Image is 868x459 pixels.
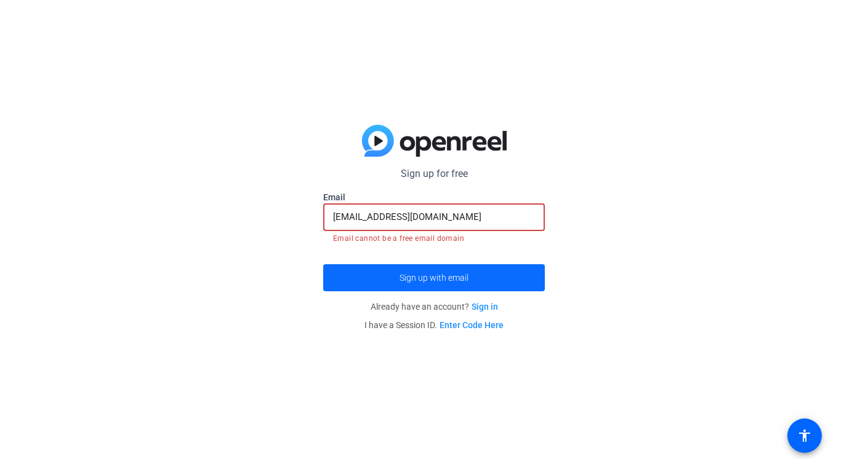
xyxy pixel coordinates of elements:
[323,191,545,203] label: Email
[333,231,535,245] mat-error: Email cannot be a free email domain
[362,125,507,157] img: blue-gradient.svg
[323,167,545,181] p: Sign up for free
[472,302,498,312] a: Sign in
[371,302,498,312] span: Already have an account?
[323,264,545,291] button: Sign up with email
[364,320,504,330] span: I have a Session ID.
[440,320,504,330] a: Enter Code Here
[333,210,535,224] input: Enter Email Address
[797,428,812,443] mat-icon: accessibility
